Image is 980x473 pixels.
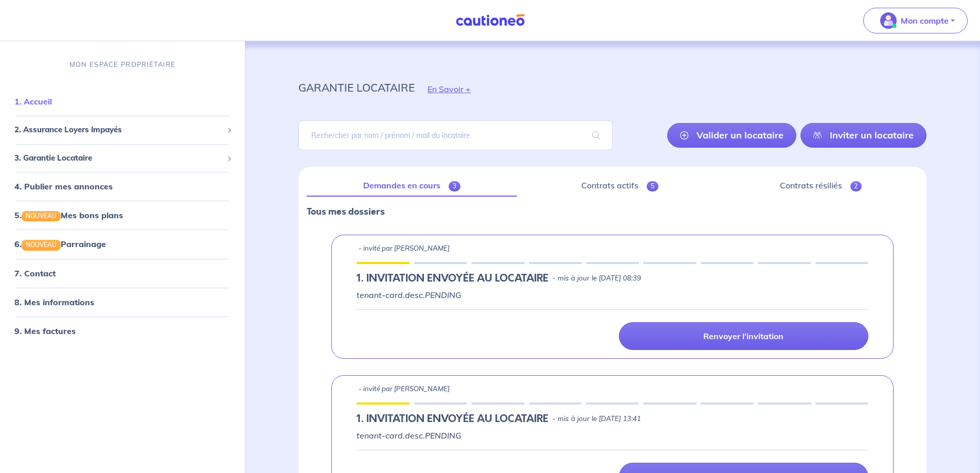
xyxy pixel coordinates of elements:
span: 3 [449,181,460,191]
a: 1. Accueil [14,96,52,107]
span: 5 [647,181,658,191]
div: 3. Garantie Locataire [4,148,241,168]
img: Cautioneo [452,14,529,27]
span: search [580,121,613,150]
p: - invité par [PERSON_NAME] [359,243,450,254]
p: - invité par [PERSON_NAME] [359,384,450,394]
a: Renvoyer l'invitation [619,322,868,350]
div: 4. Publier mes annonces [4,176,241,197]
p: Renvoyer l'invitation [703,331,783,341]
div: 9. Mes factures [4,320,241,341]
a: Contrats actifs5 [525,175,715,197]
a: 4. Publier mes annonces [14,181,113,191]
a: 5.NOUVEAUMes bons plans [14,210,123,220]
div: 1. Accueil [4,91,241,112]
div: 6.NOUVEAUParrainage [4,234,241,254]
p: - mis à jour le [DATE] 08:39 [553,273,641,284]
button: En Savoir + [415,74,484,104]
div: 5.NOUVEAUMes bons plans [4,205,241,225]
p: MON ESPACE PROPRIÉTAIRE [69,60,175,69]
p: - mis à jour le [DATE] 13:41 [553,414,641,424]
p: Mon compte [901,14,949,27]
a: Inviter un locataire [800,123,926,148]
a: 7. Contact [14,268,56,278]
input: Rechercher par nom / prénom / mail du locataire [298,120,612,150]
p: tenant-card.desc.PENDING [357,289,868,301]
p: tenant-card.desc.PENDING [357,429,868,442]
a: Valider un locataire [667,123,796,148]
div: state: PENDING, Context: IN-LANDLORD [357,413,868,425]
span: 2. Assurance Loyers Impayés [14,124,223,136]
button: illu_account_valid_menu.svgMon compte [863,8,968,33]
a: 6.NOUVEAUParrainage [14,239,106,249]
a: 9. Mes factures [14,325,76,336]
a: 8. Mes informations [14,296,94,307]
p: Tous mes dossiers [307,205,918,218]
div: state: PENDING, Context: IN-LANDLORD [357,272,868,285]
div: 2. Assurance Loyers Impayés [4,120,241,140]
a: Contrats résiliés2 [723,175,918,197]
p: garantie locataire [298,78,415,97]
img: illu_account_valid_menu.svg [880,12,897,29]
a: Demandes en cours3 [307,175,516,197]
h5: 1.︎ INVITATION ENVOYÉE AU LOCATAIRE [357,272,548,285]
div: 8. Mes informations [4,291,241,312]
div: 7. Contact [4,262,241,283]
h5: 1.︎ INVITATION ENVOYÉE AU LOCATAIRE [357,413,548,425]
span: 2 [850,181,862,191]
span: 3. Garantie Locataire [14,152,223,164]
